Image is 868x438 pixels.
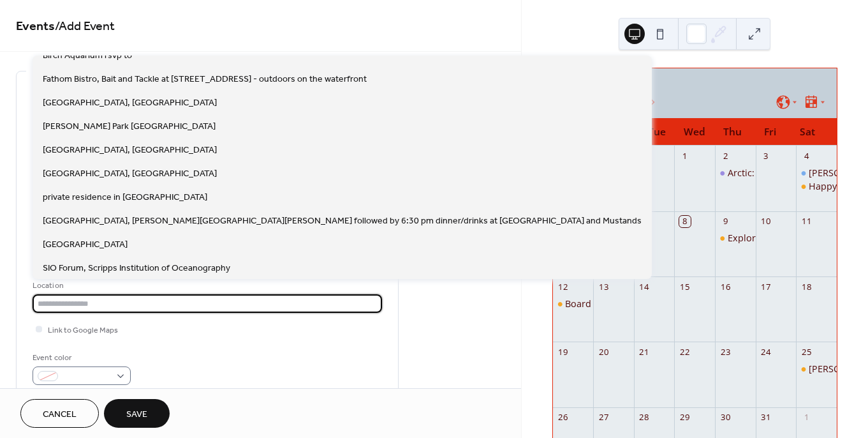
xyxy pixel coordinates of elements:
div: 24 [760,347,772,358]
div: 17 [760,281,772,292]
span: private residence in [GEOGRAPHIC_DATA] [43,191,207,204]
span: [GEOGRAPHIC_DATA], [GEOGRAPHIC_DATA] [43,96,217,110]
span: Cancel [43,408,77,421]
div: Happy Hour at La Jolla Shores Hotel 4 pm (no-host, all welcome) [796,180,837,193]
div: Board the Perseverance in San Diego Harbor [553,298,594,310]
div: 25 [801,347,813,358]
div: 4 [801,150,813,162]
span: Save [126,408,147,421]
div: Exploration of the Southern Ocean on the Perseverance at SIO Forum - Register Free [715,232,756,245]
div: 28 [638,412,650,423]
div: 13 [598,281,609,292]
div: 16 [719,281,731,292]
div: 1 [679,150,691,162]
div: Event color [33,351,128,365]
div: 23 [719,347,731,358]
div: 14 [638,281,650,292]
div: 20 [598,347,609,358]
div: 30 [719,412,731,423]
div: 15 [679,281,691,292]
div: 26 [557,412,569,423]
span: / Add Event [55,14,115,39]
span: [GEOGRAPHIC_DATA], [GEOGRAPHIC_DATA] [43,144,217,157]
div: Walter Munk Day (public event) [796,167,837,179]
div: 8 [679,216,691,227]
span: Birch Aquarium rsvp to [43,49,132,63]
div: Thu [714,118,751,146]
span: SIO Forum, Scripps Institution of Oceanography [43,262,230,275]
div: 29 [679,412,691,423]
div: Board the Perseverance in [GEOGRAPHIC_DATA] [565,298,772,310]
div: Tue [638,118,676,146]
div: 18 [801,281,813,292]
div: Fri [751,118,789,146]
span: Link to Google Maps [48,324,118,337]
button: Save [104,399,170,428]
div: 22 [679,347,691,358]
div: 21 [638,347,650,358]
span: [GEOGRAPHIC_DATA], [PERSON_NAME][GEOGRAPHIC_DATA][PERSON_NAME] followed by 6:30 pm dinner/drinks ... [43,215,642,228]
button: Cancel [20,399,99,428]
div: 1 [801,412,813,423]
span: [PERSON_NAME] Park [GEOGRAPHIC_DATA] [43,120,216,133]
span: [GEOGRAPHIC_DATA] [43,238,128,252]
div: 3 [760,150,772,162]
div: [DATE] [553,68,837,87]
div: 12 [557,281,569,292]
div: 19 [557,347,569,358]
a: Events [16,14,55,39]
span: [GEOGRAPHIC_DATA], [GEOGRAPHIC_DATA] [43,167,217,181]
div: 9 [719,216,731,227]
div: 10 [760,216,772,227]
div: Arctic: The Frozen Planet film presented by Blue Water Institute at Fleet Center [715,167,756,179]
div: Location [33,279,379,292]
span: Fathom Bistro, Bait and Tackle at [STREET_ADDRESS] - outdoors on the waterfront [43,73,367,86]
div: Wed [676,118,714,146]
div: 11 [801,216,813,227]
div: Sat [789,118,827,146]
div: 27 [598,412,609,423]
div: Roxanne Beltran, PhD EC50 presentation on Elephant Seals [796,363,837,375]
div: 31 [760,412,772,423]
div: 2 [719,150,731,162]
